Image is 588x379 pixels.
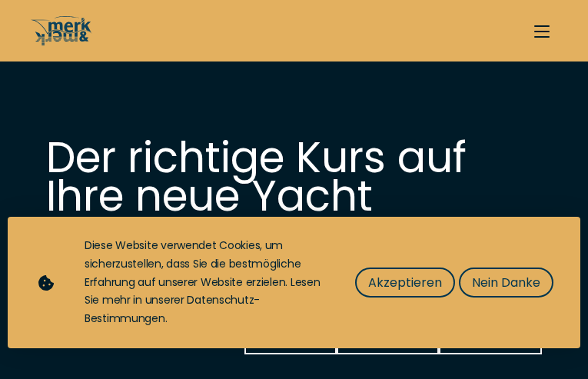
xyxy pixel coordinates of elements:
h1: Der richtige Kurs auf Ihre neue Yacht [46,138,542,215]
div: Diese Website verwendet Cookies, um sicherzustellen, dass Sie die bestmögliche Erfahrung auf unse... [85,237,324,328]
span: Nein Danke [472,273,540,292]
button: Nein Danke [459,268,553,298]
button: Akzeptieren [355,268,455,298]
span: Akzeptieren [368,273,442,292]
